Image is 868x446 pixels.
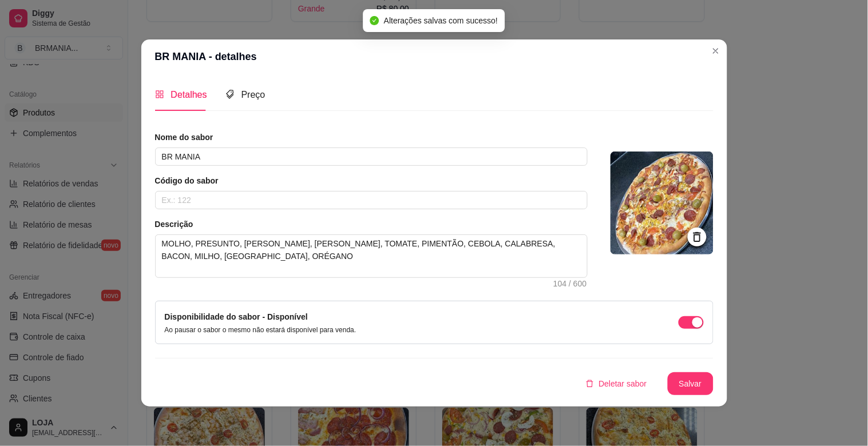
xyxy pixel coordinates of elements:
[165,325,356,334] p: Ao pausar o sabor o mesmo não estará disponível para venda.
[156,235,587,277] textarea: MOLHO, PRESUNTO, [PERSON_NAME], [PERSON_NAME], TOMATE, PIMENTÃO, CEBOLA, CALABRESA, BACON, MILHO,...
[155,175,588,186] article: Código do sabor
[225,90,235,99] span: tags
[155,90,164,99] span: appstore
[577,372,656,395] button: deleteDeletar sabor
[155,191,588,209] input: Ex.: 122
[165,312,308,321] label: Disponibilidade do sabor - Disponível
[171,90,207,99] span: Detalhes
[668,372,714,395] button: Salvar
[155,148,588,166] input: Ex.: Calabresa acebolada
[707,42,725,60] button: Close
[370,16,379,25] span: check-circle
[241,90,265,99] span: Preço
[611,152,714,254] img: logo da loja
[384,16,498,25] span: Alterações salvas com sucesso!
[586,380,594,388] span: delete
[155,218,588,230] article: Descrição
[155,132,588,143] article: Nome do sabor
[141,39,727,74] header: BR MANIA - detalhes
